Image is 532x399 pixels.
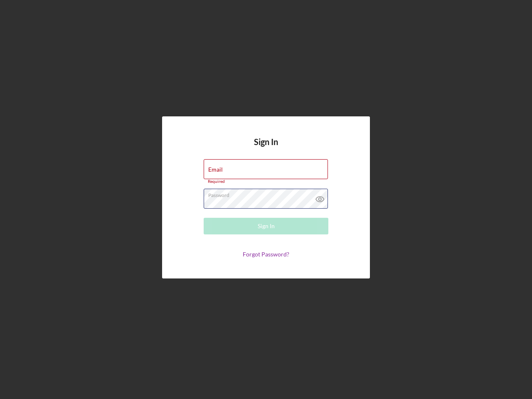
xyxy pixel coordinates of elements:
label: Email [208,166,223,173]
a: Forgot Password? [243,251,289,258]
label: Password [208,189,328,198]
h4: Sign In [254,137,278,159]
div: Required [204,179,328,184]
button: Sign In [204,218,328,234]
div: Sign In [258,218,275,234]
